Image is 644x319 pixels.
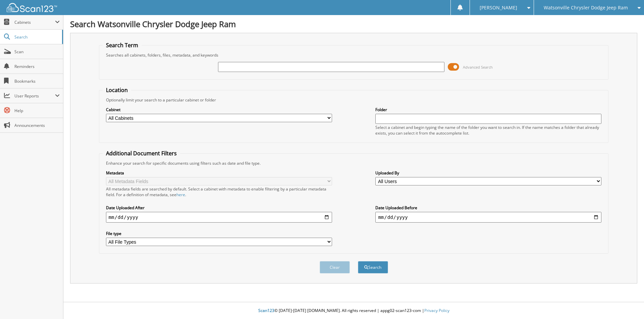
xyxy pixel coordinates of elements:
[106,212,332,223] input: start
[103,86,131,94] legend: Location
[424,308,449,313] a: Privacy Policy
[106,186,332,197] div: All metadata fields are searched by default. Select a cabinet with metadata to enable filtering b...
[176,192,185,197] a: here
[7,3,57,12] img: scan123-logo-white.svg
[375,170,601,176] label: Uploaded By
[14,34,59,40] span: Search
[14,19,55,25] span: Cabinets
[375,205,601,211] label: Date Uploaded Before
[106,170,332,176] label: Metadata
[258,308,274,313] span: Scan123
[103,42,142,49] legend: Search Term
[103,52,605,58] div: Searches all cabinets, folders, files, metadata, and keywords
[14,78,60,84] span: Bookmarks
[70,18,637,29] h1: Search Watsonville Chrysler Dodge Jeep Ram
[14,93,55,99] span: User Reports
[320,261,350,273] button: Clear
[14,108,60,113] span: Help
[463,65,493,70] span: Advanced Search
[375,107,601,112] label: Folder
[14,64,60,69] span: Reminders
[14,49,60,55] span: Scan
[103,160,605,166] div: Enhance your search for specific documents using filters such as date and file type.
[375,125,601,136] div: Select a cabinet and begin typing the name of the folder you want to search in. If the name match...
[358,261,388,273] button: Search
[106,107,332,112] label: Cabinet
[103,150,180,157] legend: Additional Document Filters
[480,6,517,10] span: [PERSON_NAME]
[375,212,601,223] input: end
[106,205,332,211] label: Date Uploaded After
[14,123,60,128] span: Announcements
[544,6,628,10] span: Watsonville Chrysler Dodge Jeep Ram
[103,97,605,103] div: Optionally limit your search to a particular cabinet or folder
[63,303,644,319] div: © [DATE]-[DATE] [DOMAIN_NAME]. All rights reserved | appg02-scan123-com |
[106,231,332,236] label: File type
